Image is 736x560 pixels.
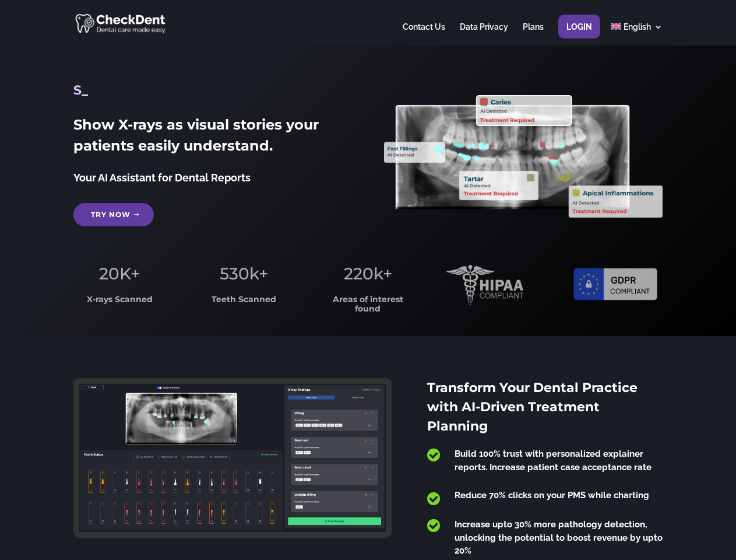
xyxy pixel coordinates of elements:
[624,22,651,32] span: English
[611,23,663,45] a: English
[75,12,167,34] img: CheckDent AI
[566,23,592,45] a: Login
[73,203,154,226] a: Try Now
[322,295,414,319] h3: Areas of interest found
[73,114,351,162] h2: Show X-rays as visual stories your patients easily understand.
[73,171,251,184] span: Your AI Assistant for Dental Reports
[427,491,440,506] span: 
[455,519,663,556] span: Increase upto 30% more pathology detection, unlocking the potential to boost revenue by upto 20%
[455,490,649,501] span: Reduce 70% clicks on your PMS while charting
[455,449,652,473] span: Build 100% trust with personalized explainer reports. Increase patient case acceptance rate
[427,380,638,434] span: Transform Your Dental Practice with AI-Driven Treatment Planning
[73,82,82,98] span: S
[220,264,268,283] span: 530k+
[427,447,440,463] span: 
[99,264,140,283] span: 20K+
[403,23,445,45] a: Contact Us
[427,518,440,533] span: 
[384,95,662,218] img: X_Ray_annotated
[523,23,544,45] a: Plans
[344,264,392,283] span: 220k+
[82,82,88,98] span: _
[460,23,508,45] a: Data Privacy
